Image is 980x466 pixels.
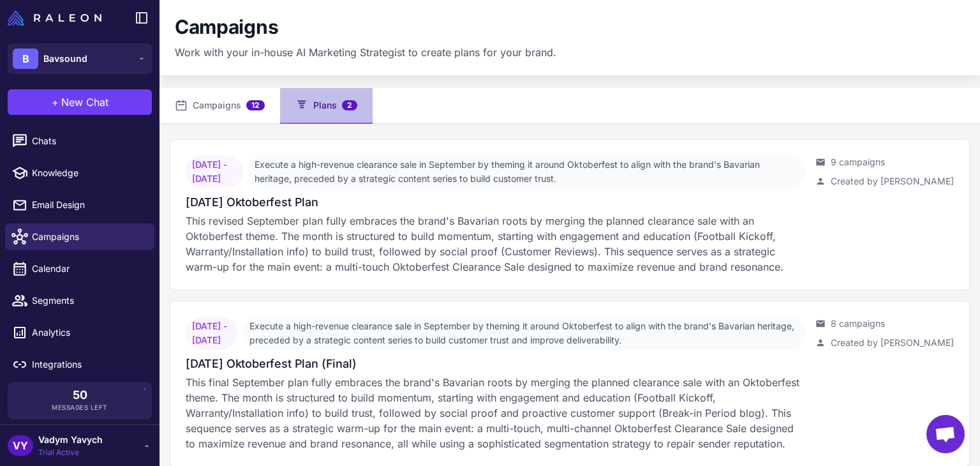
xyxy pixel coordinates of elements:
span: 12 [246,100,265,110]
span: 9 campaigns [831,155,885,169]
span: Campaigns [32,230,144,244]
span: [DATE] - [DATE] [186,155,243,188]
p: This revised September plan fully embraces the brand's Bavarian roots by merging the planned clea... [186,213,805,274]
a: Campaigns [5,223,154,250]
span: Analytics [32,326,144,340]
a: Calendar [5,255,154,282]
a: Email Design [5,192,154,218]
span: 8 campaigns [831,317,885,331]
span: Segments [32,294,144,308]
span: Created by [PERSON_NAME] [831,336,954,350]
a: Analytics [5,319,154,346]
h1: Campaigns [175,15,278,40]
span: Knowledge [32,166,144,180]
span: Created by [PERSON_NAME] [831,174,954,188]
span: New Chat [61,94,108,110]
span: 50 [73,389,87,401]
span: Integrations [32,357,144,372]
span: 2 [342,100,357,110]
span: Messages Left [52,403,108,412]
a: Integrations [5,351,154,378]
div: VY [8,435,33,456]
span: + [52,94,59,110]
span: [DATE] - [DATE] [186,317,238,350]
span: Execute a high-revenue clearance sale in September by theming it around Oktoberfest to align with... [248,155,805,188]
a: Segments [5,287,154,314]
a: Raleon Logo [8,10,107,26]
p: Work with your in-house AI Marketing Strategist to create plans for your brand. [175,45,556,60]
span: Email Design [32,198,144,212]
span: Chats [32,134,144,148]
h3: [DATE] Oktoberfest Plan [186,193,318,211]
a: Chats [5,128,154,154]
h3: [DATE] Oktoberfest Plan (Final) [186,355,356,372]
span: Vadym Yavych [38,433,103,447]
button: Plans2 [280,88,373,124]
button: +New Chat [8,89,152,115]
span: Bavsound [43,52,87,66]
span: Execute a high-revenue clearance sale in September by theming it around Oktoberfest to align with... [243,317,805,350]
a: Knowledge [5,160,154,186]
img: Raleon Logo [8,10,101,26]
div: B [13,49,38,69]
p: This final September plan fully embraces the brand's Bavarian roots by merging the planned cleara... [186,375,805,451]
button: BBavsound [8,43,152,74]
span: Calendar [32,262,144,276]
button: Campaigns12 [160,88,280,124]
div: Open chat [926,415,965,453]
span: Trial Active [38,447,103,458]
